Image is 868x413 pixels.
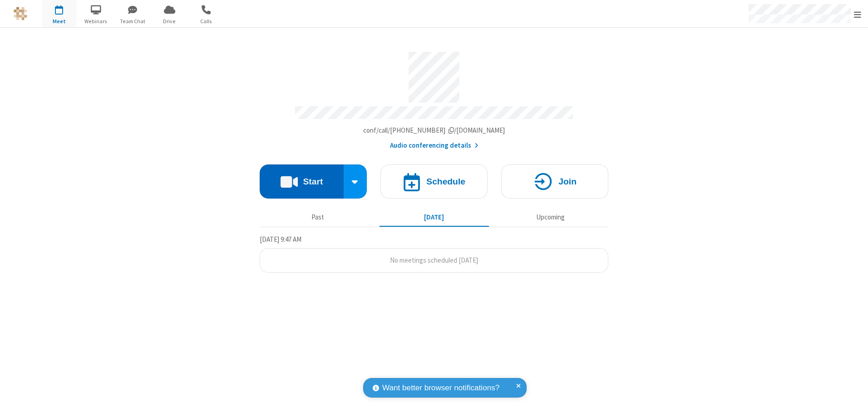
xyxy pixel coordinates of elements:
section: Today's Meetings [260,234,608,273]
img: QA Selenium DO NOT DELETE OR CHANGE [14,7,27,20]
span: Want better browser notifications? [382,382,499,394]
h4: Join [558,177,577,186]
span: Webinars [79,17,113,25]
button: Start [260,164,344,199]
span: Meet [42,17,76,25]
span: Copy my meeting room link [363,126,505,134]
span: Calls [189,17,223,25]
button: Join [501,164,608,199]
div: Start conference options [344,164,367,199]
button: Copy my meeting room linkCopy my meeting room link [363,125,505,136]
h4: Start [303,177,323,186]
span: Team Chat [116,17,150,25]
span: No meetings scheduled [DATE] [390,256,478,264]
button: Schedule [380,164,488,199]
span: Drive [153,17,187,25]
iframe: Chat [845,389,861,407]
button: [DATE] [380,209,489,226]
button: Past [263,209,373,226]
h4: Schedule [426,177,465,186]
button: Audio conferencing details [390,140,478,151]
span: [DATE] 9:47 AM [260,235,301,244]
section: Account details [260,45,608,151]
button: Upcoming [496,209,605,226]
